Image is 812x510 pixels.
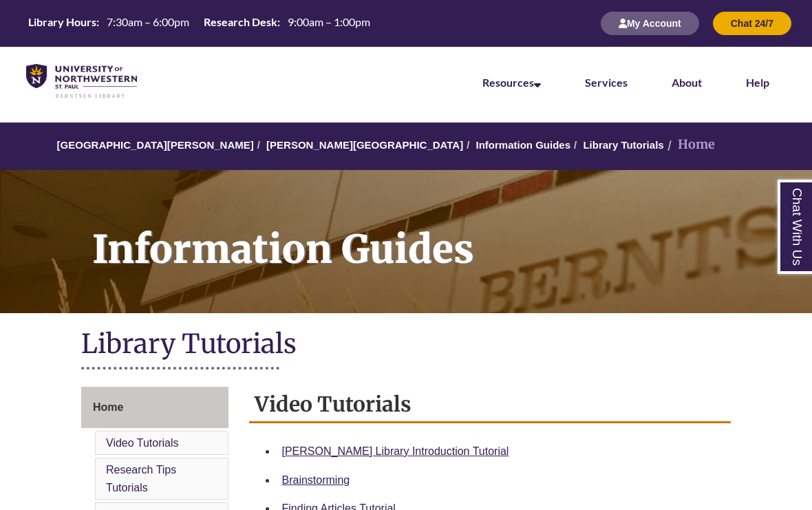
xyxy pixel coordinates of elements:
[266,139,463,151] a: [PERSON_NAME][GEOGRAPHIC_DATA]
[23,14,376,32] table: Hours Today
[282,474,350,486] a: Brainstorming
[664,135,715,155] li: Home
[198,14,282,30] th: Research Desk:
[713,17,791,29] a: Chat 24/7
[77,170,812,295] h1: Information Guides
[476,139,571,151] a: Information Guides
[81,387,228,428] a: Home
[107,15,189,28] span: 7:30am – 6:00pm
[23,14,101,30] th: Library Hours:
[26,64,137,99] img: UNWSP Library Logo
[93,401,123,413] span: Home
[746,76,769,89] a: Help
[583,139,663,151] a: Library Tutorials
[288,15,370,28] span: 9:00am – 1:00pm
[601,17,699,29] a: My Account
[585,76,628,89] a: Services
[57,139,254,151] a: [GEOGRAPHIC_DATA][PERSON_NAME]
[713,12,791,35] button: Chat 24/7
[282,445,509,457] a: [PERSON_NAME] Library Introduction Tutorial
[672,76,702,89] a: About
[601,12,699,35] button: My Account
[249,387,731,423] h2: Video Tutorials
[106,437,179,449] a: Video Tutorials
[23,14,376,33] a: Hours Today
[81,327,731,363] h1: Library Tutorials
[106,464,176,493] a: Research Tips Tutorials
[482,76,541,89] a: Resources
